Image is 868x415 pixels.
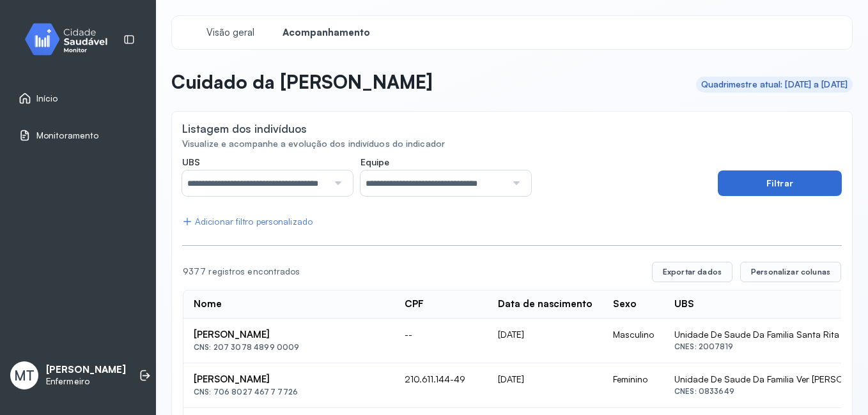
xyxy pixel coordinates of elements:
p: Enfermeiro [46,376,126,387]
span: Início [36,93,58,104]
div: Data de nascimento [498,298,593,310]
span: Acompanhamento [283,27,370,39]
p: [PERSON_NAME] [46,364,126,376]
div: Visualize e acompanhe a evolução dos indivíduos do indicador [182,139,842,149]
span: Monitoramento [36,130,98,141]
div: CNS: 706 8027 4677 7726 [194,388,384,396]
span: Visão geral [206,27,254,39]
td: [DATE] [488,319,603,363]
button: Filtrar [718,170,842,196]
td: Feminino [603,363,664,408]
span: MT [14,367,35,384]
div: Adicionar filtro personalizado [182,216,313,227]
span: UBS [182,156,200,168]
div: CPF [405,298,424,310]
button: Personalizar colunas [740,262,841,282]
img: monitor.svg [13,20,128,58]
div: [PERSON_NAME] [194,373,384,386]
td: Masculino [603,319,664,363]
div: Quadrimestre atual: [DATE] a [DATE] [701,79,848,90]
div: 9377 registros encontrados [183,266,642,277]
div: Listagem dos indivíduos [182,122,307,135]
td: 210.611.144-49 [394,363,488,408]
a: Início [19,92,137,105]
div: Sexo [613,298,637,310]
div: UBS [674,298,694,310]
a: Monitoramento [19,129,137,142]
td: [DATE] [488,363,603,408]
span: Equipe [360,156,389,168]
div: [PERSON_NAME] [194,329,384,341]
div: Nome [194,298,222,310]
span: Personalizar colunas [751,267,830,277]
div: CNS: 207 3078 4899 0009 [194,343,384,352]
p: Cuidado da [PERSON_NAME] [171,70,433,93]
td: -- [394,319,488,363]
button: Exportar dados [652,262,732,282]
